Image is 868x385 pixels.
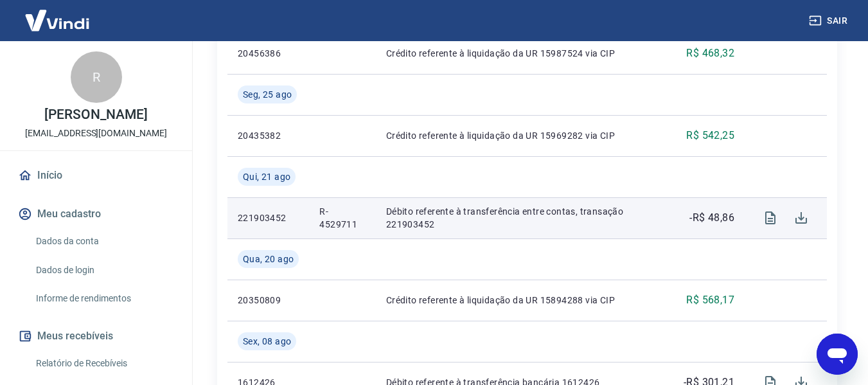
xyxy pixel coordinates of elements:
[15,322,177,350] button: Meus recebíveis
[386,294,655,307] p: Crédito referente à liquidação da UR 15894288 via CIP
[238,129,299,142] p: 20435382
[243,335,291,348] span: Sex, 08 ago
[386,205,655,231] p: Débito referente à transferência entre contas, transação 221903452
[71,51,122,103] div: R
[686,292,734,308] p: R$ 568,17
[786,202,817,233] span: Download
[755,202,786,233] span: Visualizar
[319,205,365,231] p: R-4529711
[31,350,177,377] a: Relatório de Recebíveis
[817,334,858,375] iframe: Botão para abrir a janela de mensagens, conversa em andamento
[386,47,655,60] p: Crédito referente à liquidação da UR 15987524 via CIP
[686,46,734,61] p: R$ 468,32
[806,9,853,33] button: Sair
[31,285,177,312] a: Informe de rendimentos
[243,170,290,183] span: Qui, 21 ago
[238,47,299,60] p: 20456386
[31,228,177,255] a: Dados da conta
[15,200,177,228] button: Meu cadastro
[15,1,99,40] img: Vindi
[238,294,299,307] p: 20350809
[44,108,147,121] p: [PERSON_NAME]
[689,210,734,226] p: -R$ 48,86
[25,127,167,140] p: [EMAIL_ADDRESS][DOMAIN_NAME]
[243,88,292,101] span: Seg, 25 ago
[31,257,177,283] a: Dados de login
[15,161,177,190] a: Início
[238,211,299,224] p: 221903452
[243,253,294,265] span: Qua, 20 ago
[386,129,655,142] p: Crédito referente à liquidação da UR 15969282 via CIP
[686,128,734,143] p: R$ 542,25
